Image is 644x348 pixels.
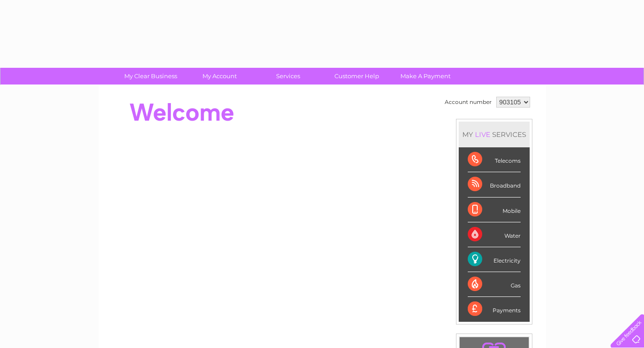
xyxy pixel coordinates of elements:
[442,94,494,110] td: Account number
[468,297,521,321] div: Payments
[468,172,521,197] div: Broadband
[468,247,521,272] div: Electricity
[459,122,530,147] div: MY SERVICES
[468,222,521,247] div: Water
[113,68,188,85] a: My Clear Business
[388,68,463,85] a: Make A Payment
[320,68,394,85] a: Customer Help
[468,198,521,222] div: Mobile
[473,130,492,139] div: LIVE
[182,68,257,85] a: My Account
[468,147,521,172] div: Telecoms
[468,272,521,297] div: Gas
[251,68,325,85] a: Services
